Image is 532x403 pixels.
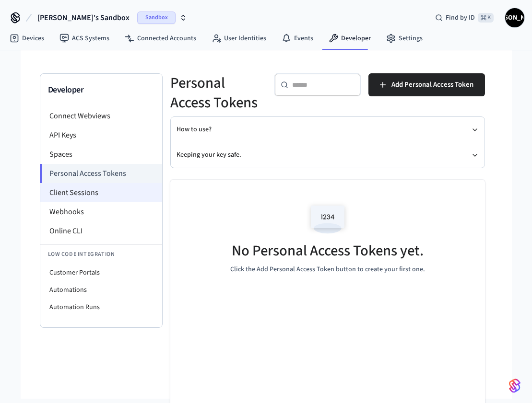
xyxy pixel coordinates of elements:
[37,12,130,23] span: [PERSON_NAME]'s Sandbox
[478,13,494,23] span: ⌘ K
[204,30,274,47] a: User Identities
[40,281,162,299] li: Automations
[40,299,162,316] li: Automation Runs
[117,30,204,47] a: Connected Accounts
[378,30,430,47] a: Settings
[274,30,321,47] a: Events
[40,164,162,183] li: Personal Access Tokens
[509,378,520,393] img: SeamLogoGradient.69752ec5.svg
[506,9,523,26] span: [PERSON_NAME]
[232,241,424,261] h5: No Personal Access Tokens yet.
[177,117,479,142] button: How to use?
[40,221,162,241] li: Online CLI
[40,183,162,202] li: Client Sessions
[391,79,473,91] span: Add Personal Access Token
[40,145,162,164] li: Spaces
[40,264,162,281] li: Customer Portals
[306,199,349,240] img: Access Codes Empty State
[137,12,176,24] span: Sandbox
[52,30,117,47] a: ACS Systems
[230,265,425,275] p: Click the Add Personal Access Token button to create your first one.
[2,30,52,47] a: Devices
[321,30,378,47] a: Developer
[446,13,475,23] span: Find by ID
[170,73,263,113] h5: Personal Access Tokens
[40,106,162,126] li: Connect Webviews
[40,244,162,264] li: Low Code Integration
[177,142,479,168] button: Keeping your key safe.
[40,202,162,221] li: Webhooks
[48,83,154,97] h3: Developer
[40,126,162,145] li: API Keys
[427,9,501,26] div: Find by ID⌘ K
[505,8,524,27] button: [PERSON_NAME]
[368,73,485,96] button: Add Personal Access Token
